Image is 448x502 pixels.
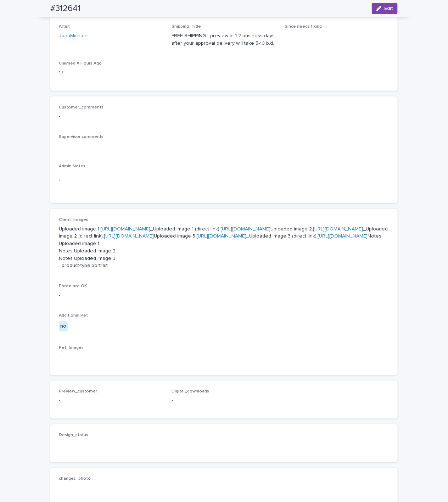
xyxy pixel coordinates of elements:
a: [URL][DOMAIN_NAME] [100,227,150,232]
span: Photo not OK [59,284,87,288]
span: Since needs fixing [285,24,322,29]
span: Supervisor comments [59,135,103,139]
p: 17 [59,69,163,77]
p: FREE SHIPPING - preview in 1-2 business days, after your approval delivery will take 5-10 b.d. [172,32,276,47]
p: - [59,441,163,448]
a: JohnMichael [59,32,88,40]
h2: #312641 [50,4,80,14]
p: - [285,32,389,40]
p: - [59,485,389,492]
a: [URL][DOMAIN_NAME] [318,234,368,239]
p: - [59,177,389,184]
span: changes_photo [59,477,91,481]
a: [URL][DOMAIN_NAME] [196,234,246,239]
p: - [59,142,389,150]
a: [URL][DOMAIN_NAME] [220,227,270,232]
span: Digital_downloads [172,390,209,394]
p: - [59,292,389,299]
a: [URL][DOMAIN_NAME] [313,227,363,232]
span: Preview_customer [59,390,97,394]
span: Pet_Images [59,346,84,350]
span: Additional Pet [59,313,88,318]
p: - [59,353,389,361]
p: - [59,113,389,120]
span: Design_status [59,433,88,437]
span: Shipping_Title [172,24,201,29]
p: Uploaded image 1: _Uploaded image 1 (direct link): Uploaded image 2: _Uploaded image 2 (direct li... [59,225,389,270]
div: no [59,321,68,331]
span: Edit [384,6,393,11]
span: Artist [59,24,70,29]
span: Claimed X Hours Ago [59,61,102,66]
p: - [172,397,276,405]
button: Edit [372,3,398,14]
p: - [59,397,163,405]
span: Admin Notes [59,164,85,168]
span: Customer_comments [59,105,103,110]
span: Client_Images [59,218,88,222]
a: [URL][DOMAIN_NAME] [104,234,154,239]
